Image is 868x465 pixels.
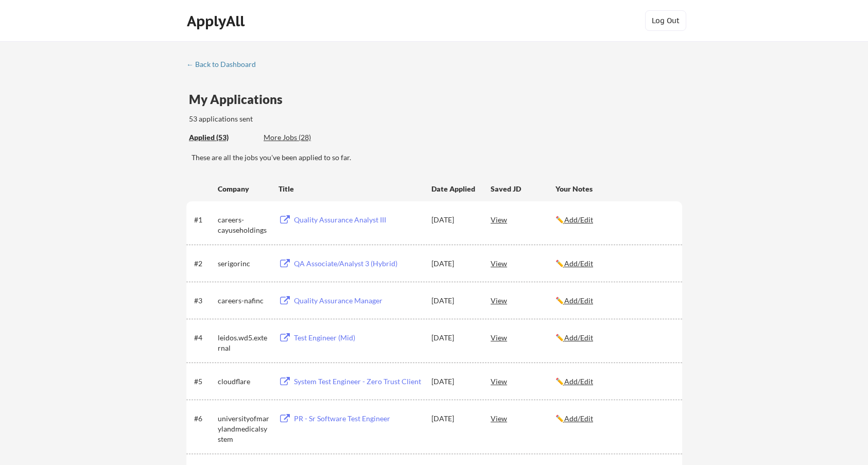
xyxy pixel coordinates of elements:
div: My Applications [189,93,291,106]
div: [DATE] [431,414,477,424]
div: PR - Sr Software Test Engineer [294,414,422,424]
div: QA Associate/Analyst 3 (Hybrid) [294,259,422,269]
div: View [491,210,555,229]
div: careers-cayuseholdings [218,215,269,235]
div: View [491,254,555,272]
div: ✏️ [555,259,673,269]
div: #2 [194,259,214,269]
div: ✏️ [555,414,673,424]
div: Saved JD [491,179,555,198]
div: Company [218,184,269,194]
div: #5 [194,376,214,387]
div: [DATE] [431,296,477,306]
div: ✏️ [555,376,673,387]
div: Applied (53) [189,132,256,143]
div: ✏️ [555,296,673,306]
button: Log Out [645,10,686,31]
div: universityofmarylandmedicalsystem [218,414,269,444]
div: These are job applications we think you'd be a good fit for, but couldn't apply you to automatica... [264,132,339,143]
div: System Test Engineer - Zero Trust Client [294,376,422,387]
div: [DATE] [431,333,477,343]
div: cloudflare [218,376,269,387]
div: More Jobs (28) [264,132,339,143]
div: View [491,328,555,347]
div: ApplyAll [187,12,248,30]
div: [DATE] [431,259,477,269]
div: View [491,291,555,309]
div: Quality Assurance Analyst III [294,215,422,225]
div: These are all the jobs you've been applied to so far. [189,132,256,143]
div: ← Back to Dashboard [186,61,264,68]
div: ✏️ [555,215,673,225]
div: ✏️ [555,333,673,343]
div: [DATE] [431,215,477,225]
u: Add/Edit [564,414,593,423]
u: Add/Edit [564,377,593,386]
div: #3 [194,296,214,306]
u: Add/Edit [564,296,593,305]
div: View [491,409,555,427]
div: Test Engineer (Mid) [294,333,422,343]
div: Quality Assurance Manager [294,296,422,306]
div: serigorinc [218,259,269,269]
div: leidos.wd5.external [218,333,269,353]
div: [DATE] [431,376,477,387]
a: ← Back to Dashboard [186,60,264,71]
div: #1 [194,215,214,225]
div: Your Notes [555,184,673,194]
div: careers-nafinc [218,296,269,306]
div: Title [279,184,422,194]
div: 53 applications sent [189,114,388,124]
div: #4 [194,333,214,343]
u: Add/Edit [564,333,593,342]
div: #6 [194,414,214,424]
u: Add/Edit [564,259,593,268]
u: Add/Edit [564,215,593,224]
div: Date Applied [431,184,477,194]
div: View [491,372,555,390]
div: These are all the jobs you've been applied to so far. [192,152,682,163]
